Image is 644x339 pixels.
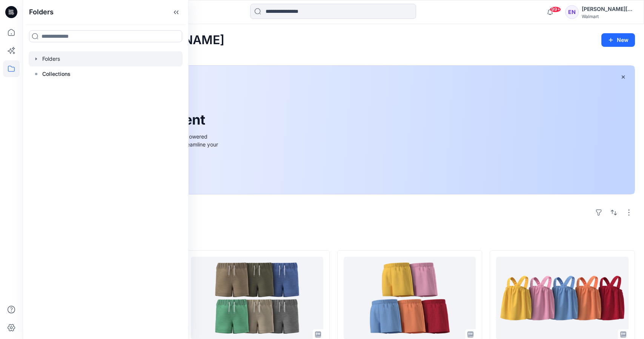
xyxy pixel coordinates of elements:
button: New [601,33,635,47]
span: 99+ [550,6,561,12]
div: Walmart [582,14,635,19]
p: Collections [42,69,71,79]
div: [PERSON_NAME][DATE] [582,5,635,14]
h4: Styles [32,234,635,243]
div: EN [565,5,579,19]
